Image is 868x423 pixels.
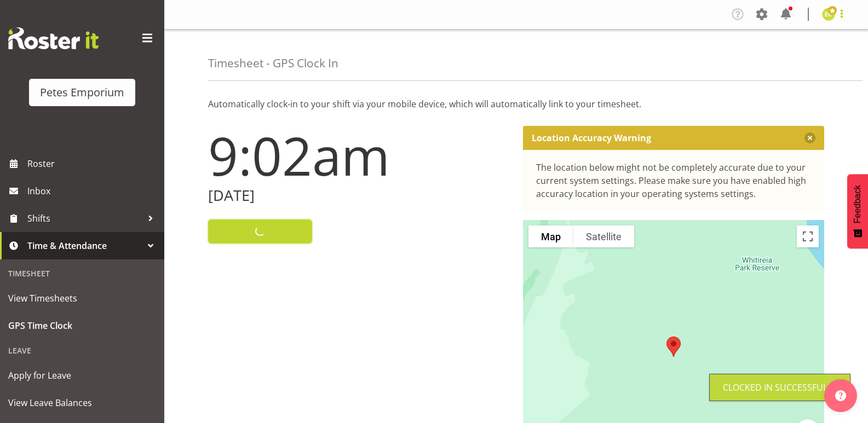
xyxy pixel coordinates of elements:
a: Apply for Leave [3,362,162,389]
span: Roster [27,155,159,172]
span: View Timesheets [8,290,156,306]
a: GPS Time Clock [3,312,162,339]
p: Location Accuracy Warning [532,132,651,143]
button: Close message [804,132,815,143]
button: Toggle fullscreen view [797,225,819,247]
div: Petes Emporium [40,84,124,101]
h4: Timesheet - GPS Clock In [208,57,338,69]
h2: [DATE] [208,187,510,204]
img: emma-croft7499.jpg [822,8,835,21]
span: Inbox [27,183,159,199]
img: Rosterit website logo [8,27,99,49]
img: help-xxl-2.png [835,390,846,401]
button: Show street map [528,225,573,247]
span: View Leave Balances [8,395,156,411]
h1: 9:02am [208,126,510,185]
div: Timesheet [3,262,162,285]
p: Automatically clock-in to your shift via your mobile device, which will automatically link to you... [208,97,824,111]
span: Shifts [27,210,142,227]
span: Apply for Leave [8,367,156,384]
span: GPS Time Clock [8,317,156,334]
button: Feedback - Show survey [847,174,868,248]
div: Leave [3,339,162,362]
span: Time & Attendance [27,237,142,254]
a: View Timesheets [3,285,162,312]
a: View Leave Balances [3,389,162,416]
button: Show satellite imagery [573,225,634,247]
div: The location below might not be completely accurate due to your current system settings. Please m... [536,161,812,200]
span: Feedback [853,185,863,223]
div: Clocked in Successfully [723,381,837,394]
